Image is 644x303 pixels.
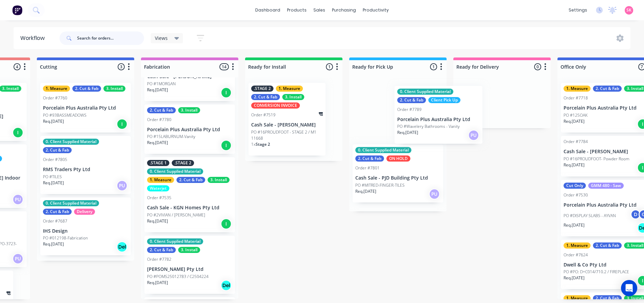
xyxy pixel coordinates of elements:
[144,63,211,70] input: Enter column name…
[621,280,637,296] div: Open Intercom Messenger
[560,63,627,70] input: Enter column name…
[77,31,144,45] input: Search for orders...
[352,63,419,70] input: Enter column name…
[20,34,48,42] div: Workflow
[118,63,125,70] span: 3
[248,63,315,70] input: Enter column name…
[252,5,284,15] a: dashboard
[430,63,437,70] span: 1
[310,5,329,15] div: sales
[14,63,21,70] span: 4
[219,63,229,70] span: 14
[284,5,310,15] div: products
[155,34,168,42] span: Views
[12,5,22,15] img: Factory
[329,5,359,15] div: purchasing
[534,63,541,70] span: 0
[565,5,591,15] div: settings
[626,7,631,13] span: SK
[456,63,523,70] input: Enter column name…
[326,63,333,70] span: 1
[40,63,106,70] input: Enter column name…
[359,5,392,15] div: productivity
